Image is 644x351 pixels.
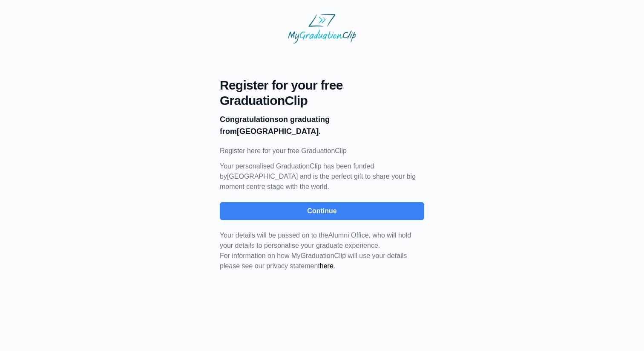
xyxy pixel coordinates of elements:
[220,202,424,220] button: Continue
[220,161,424,192] p: Your personalised GraduationClip has been funded by [GEOGRAPHIC_DATA] and is the perfect gift to ...
[328,232,369,239] span: Alumni Office
[220,232,411,270] span: For information on how MyGraduationClip will use your details please see our privacy statement .
[288,14,356,44] img: MyGraduationClip
[220,113,424,137] p: on graduating from [GEOGRAPHIC_DATA].
[220,232,411,249] span: Your details will be passed on to the , who will hold your details to personalise your graduate e...
[320,262,333,270] a: here
[220,78,424,93] span: Register for your free
[220,93,424,108] span: GraduationClip
[220,146,424,156] p: Register here for your free GraduationClip
[220,115,279,124] b: Congratulations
